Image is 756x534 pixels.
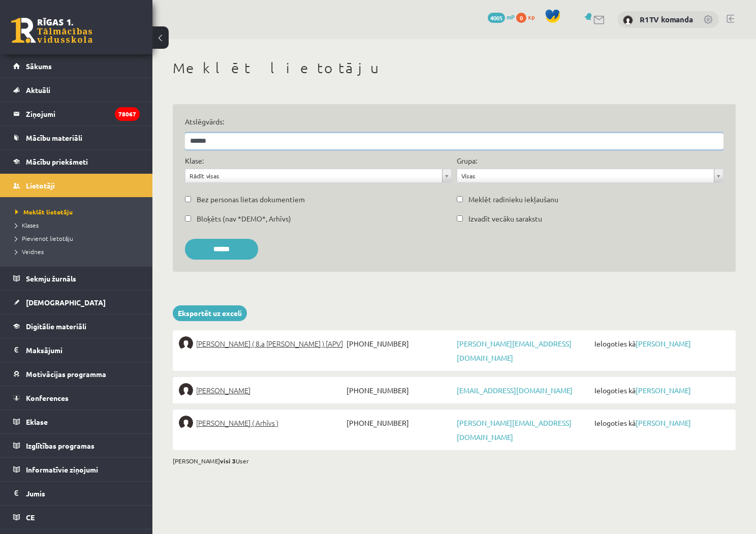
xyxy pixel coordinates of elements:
i: 78067 [115,107,140,121]
label: Klase: [185,155,204,166]
span: 4005 [488,13,505,23]
label: Meklēt radinieku iekļaušanu [468,194,558,205]
a: [DEMOGRAPHIC_DATA] [13,291,140,314]
a: [PERSON_NAME] ( 8.a [PERSON_NAME] ) [APV] [179,336,344,351]
span: Meklēt lietotāju [15,208,73,216]
span: Sākums [26,61,52,71]
a: Pievienot lietotāju [15,234,142,243]
a: Meklēt lietotāju [15,207,142,216]
a: 4005 mP [488,13,515,21]
span: Sekmju žurnāls [26,274,76,283]
span: [PERSON_NAME] [196,383,250,397]
span: Klases [15,221,39,229]
span: 0 [516,13,526,23]
span: Ielogoties kā [592,383,730,397]
a: Konferences [13,386,140,410]
span: Jumis [26,489,45,498]
span: Izglītības programas [26,441,94,450]
img: Marta Grāve [179,336,193,351]
span: Mācību materiāli [26,133,82,142]
a: [PERSON_NAME] ( Arhīvs ) [179,416,344,430]
label: Bez personas lietas dokumentiem [197,194,305,205]
div: [PERSON_NAME] User [173,456,736,465]
a: Digitālie materiāli [13,315,140,338]
a: Rīgas 1. Tālmācības vidusskola [11,18,92,43]
span: mP [507,13,515,21]
span: [DEMOGRAPHIC_DATA] [26,298,106,307]
span: Rādīt visas [190,169,438,182]
a: [PERSON_NAME] [636,418,691,427]
a: Sākums [13,54,140,78]
legend: Maksājumi [26,338,140,362]
span: xp [528,13,534,21]
a: R1TV komanda [640,14,693,24]
a: Jumis [13,482,140,505]
span: [PHONE_NUMBER] [344,383,454,397]
span: Lietotāji [26,181,55,190]
a: Motivācijas programma [13,362,140,386]
a: Ziņojumi78067 [13,102,140,125]
b: visi 3 [220,457,236,465]
img: Arvis Krasnais [179,416,193,430]
a: [EMAIL_ADDRESS][DOMAIN_NAME] [457,386,573,395]
a: [PERSON_NAME] [636,386,691,395]
a: Klases [15,221,142,230]
a: Maksājumi [13,338,140,362]
a: [PERSON_NAME][EMAIL_ADDRESS][DOMAIN_NAME] [457,339,572,362]
a: Sekmju žurnāls [13,267,140,290]
span: Ielogoties kā [592,416,730,430]
a: Eklase [13,410,140,433]
label: Bloķēts (nav *DEMO*, Arhīvs) [197,213,291,224]
span: Ielogoties kā [592,336,730,351]
a: [PERSON_NAME] [636,339,691,348]
a: [PERSON_NAME] [179,383,344,397]
a: Veidnes [15,247,142,256]
a: [PERSON_NAME][EMAIL_ADDRESS][DOMAIN_NAME] [457,418,572,442]
span: CE [26,513,35,522]
a: Mācību priekšmeti [13,150,140,173]
span: Eklase [26,417,48,426]
span: Pievienot lietotāju [15,234,73,242]
a: Visas [457,169,723,182]
span: [PHONE_NUMBER] [344,336,454,351]
span: [PERSON_NAME] ( Arhīvs ) [196,416,278,430]
a: Rādīt visas [185,169,451,182]
span: Konferences [26,393,69,402]
a: CE [13,506,140,529]
a: Eksportēt uz exceli [173,305,247,321]
span: Aktuāli [26,85,50,95]
legend: Ziņojumi [26,102,140,125]
span: Veidnes [15,247,44,256]
span: Motivācijas programma [26,369,106,379]
span: [PHONE_NUMBER] [344,416,454,430]
a: Izglītības programas [13,434,140,457]
h1: Meklēt lietotāju [173,59,736,77]
span: [PERSON_NAME] ( 8.a [PERSON_NAME] ) [APV] [196,336,343,351]
img: Sanita Kamkovska [179,383,193,397]
span: Mācību priekšmeti [26,157,88,166]
a: Mācību materiāli [13,126,140,149]
a: Informatīvie ziņojumi [13,458,140,481]
a: 0 xp [516,13,540,21]
span: Informatīvie ziņojumi [26,465,98,474]
label: Izvadīt vecāku sarakstu [468,213,542,224]
label: Grupa: [457,155,477,166]
a: Aktuāli [13,78,140,102]
span: Digitālie materiāli [26,322,86,331]
label: Atslēgvārds: [185,116,723,127]
a: Lietotāji [13,174,140,197]
img: R1TV komanda [623,15,633,25]
span: Visas [461,169,710,182]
